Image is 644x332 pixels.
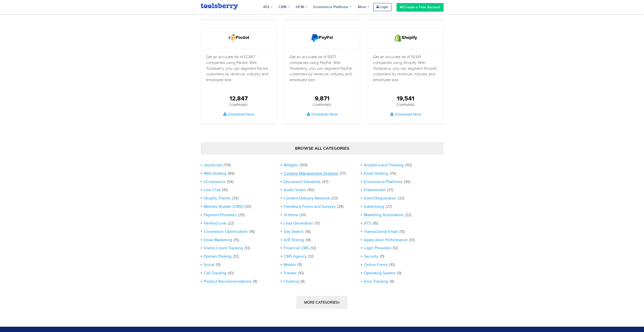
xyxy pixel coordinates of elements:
[220,110,257,119] a: Download Now
[361,254,441,262] li: (11)
[281,195,361,204] li: (33)
[284,196,330,200] a: Content Delivery Network
[364,271,396,275] a: Operating System
[279,5,290,10] span: CRM
[201,245,281,254] li: (13)
[361,187,441,195] li: (37)
[361,212,441,220] li: (22)
[263,5,273,10] span: ATS
[204,221,226,225] a: Verified Link
[204,204,243,209] a: Website Builder (CMS)
[364,238,408,242] a: Application Performance
[364,163,404,167] a: Analytics and Tracking
[201,162,281,171] li: (176)
[281,229,361,237] li: (16)
[364,180,402,184] a: Ecommerce Platforms
[364,188,385,192] a: Frameworks
[289,103,355,107] div: Companies
[394,34,402,42] img: Shopify
[397,94,414,103] div: 19,541
[361,262,441,270] li: (10)
[206,103,271,107] div: Companies
[201,3,238,10] img: Toolsberry
[296,5,307,10] span: HCM
[228,34,236,42] img: Pardot
[361,279,441,287] li: (8)
[284,279,299,283] a: Charting
[281,220,361,229] li: (17)
[201,171,281,179] li: (89)
[364,254,378,258] a: Security
[284,221,313,225] a: Lead Generation
[313,5,352,10] span: Ecommerce Platforms
[204,188,220,192] a: Live Chat
[204,229,248,234] a: Conversion Optimization
[201,270,281,279] li: (10)
[281,262,361,270] li: (11)
[364,213,403,217] a: Marketing Automation
[201,220,281,229] li: (22)
[281,171,361,179] li: (77)
[201,212,281,220] li: (25)
[284,246,309,250] a: Financial CMS
[315,94,329,103] div: 9,871
[296,296,348,309] a: More Categories
[364,262,388,267] a: Online Forms
[281,237,361,246] li: (14)
[361,195,441,204] li: (32)
[361,229,441,237] li: (15)
[364,196,396,200] a: Event Registration
[281,279,361,287] li: (8)
[358,5,369,9] span: More
[364,279,388,283] a: Error Tracking
[284,204,336,209] a: Feedback Forms and Surveys
[284,163,298,167] a: Widgets
[284,229,304,234] a: Site Search
[361,171,441,179] li: (76)
[281,254,361,262] li: (12)
[284,28,360,48] div: PayPal
[230,94,248,103] div: 12,847
[201,279,281,287] li: (8)
[361,204,441,212] li: (27)
[201,187,281,195] li: (41)
[204,254,232,258] a: Domain Parking
[373,103,438,107] div: Companies
[201,195,281,204] li: (35)
[281,245,361,254] li: (12)
[284,213,298,217] a: Schema
[204,196,231,200] a: Shopify Theme
[281,179,361,187] li: (47)
[201,28,276,48] div: Pardot
[281,212,361,220] li: (24)
[361,270,441,279] li: (9)
[204,238,232,242] a: Email Marketing
[201,229,281,237] li: (16)
[364,171,388,175] a: Email Hosting
[284,238,304,242] a: A/B Testing
[204,171,226,175] a: Web Hosting
[204,271,226,275] a: Call Tracking
[284,180,321,184] a: Document Standards
[397,3,444,12] a: Create a Free Account
[373,3,391,11] a: Login
[204,163,222,167] a: JavaScript
[304,110,341,119] a: Download Now
[281,162,361,171] li: (159)
[204,262,214,267] a: Social
[281,270,361,279] li: (10)
[284,262,296,267] a: Mobile
[201,262,281,270] li: (11)
[368,28,443,48] div: Shopify
[204,180,225,184] a: eCommerce
[284,188,306,192] a: Audio Video
[361,245,441,254] li: (12)
[361,237,441,246] li: (13)
[201,237,281,246] li: (15)
[361,220,441,229] li: (16)
[284,171,338,175] a: Content Management Systems
[387,110,424,119] a: Download Now
[281,187,361,195] li: (40)
[204,213,237,217] a: Payment Providers
[364,204,384,209] a: Advertising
